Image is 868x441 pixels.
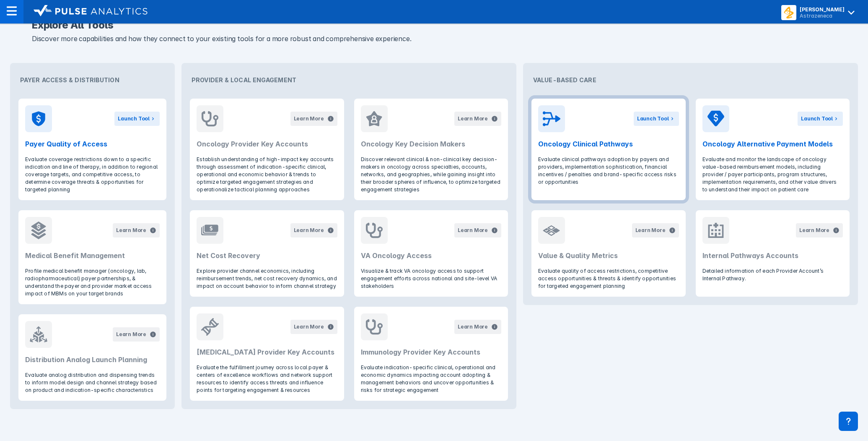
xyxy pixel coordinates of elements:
button: Learn More [113,223,160,237]
p: Discover more capabilities and how they connect to your existing tools for a more robust and comp... [32,34,836,44]
h2: Payer Quality of Access [25,139,160,149]
div: Contact Support [839,412,858,431]
p: Evaluate the fulfillment journey across local payer & centers of excellence workflows and network... [197,364,337,394]
div: Learn More [635,227,666,234]
div: Launch Tool [801,115,833,123]
div: Learn More [294,227,324,234]
h2: Value & Quality Metrics [538,251,679,261]
button: Learn More [290,320,337,334]
p: Evaluate coverage restrictions down to a specific indication and line of therapy, in addition to ... [25,156,160,193]
a: logo [23,5,148,18]
h2: Internal Pathways Accounts [702,251,843,261]
div: Learn More [294,115,324,123]
button: Learn More [632,223,679,237]
div: Launch Tool [118,115,150,123]
div: Learn More [458,227,488,234]
p: Evaluate indication-specific clinical, operational and economic dynamics impacting account adopti... [361,364,501,394]
h2: Net Cost Recovery [197,251,337,261]
p: Detailed information of each Provider Account’s Internal Pathway. [702,267,843,282]
p: Evaluate analog distribution and dispensing trends to inform model design and channel strategy ba... [25,371,160,394]
div: [PERSON_NAME] [800,6,845,13]
p: Visualize & track VA oncology access to support engagement efforts across national and site-level... [361,267,501,290]
h2: Oncology Provider Key Accounts [197,139,337,149]
button: Learn More [290,223,337,237]
h2: Oncology Clinical Pathways [538,139,679,149]
button: Launch Tool [798,112,843,126]
button: Learn More [454,320,501,334]
h2: Oncology Alternative Payment Models [702,139,843,149]
div: Provider & Local Engagement [185,66,513,94]
button: Launch Tool [634,112,679,126]
p: Evaluate and monitor the landscape of oncology value-based reimbursement models, including provid... [702,156,843,193]
button: Learn More [454,112,501,126]
p: Discover relevant clinical & non-clinical key decision-makers in oncology across specialties, acc... [361,156,501,193]
img: menu--horizontal.svg [7,6,17,16]
div: Launch Tool [637,115,669,123]
div: Astrazeneca [800,13,845,19]
h2: Explore All Tools [32,20,836,30]
div: Learn More [458,115,488,123]
div: Learn More [116,227,146,234]
div: Learn More [799,227,829,234]
p: Profile medical benefit manager (oncology, lab, radiopharmaceutical) payer partnerships, & unders... [25,267,160,297]
h2: Oncology Key Decision Makers [361,139,501,149]
div: Payer Access & Distribution [13,66,171,94]
p: Evaluate quality of access restrictions, competitive access opportunities & threats & identify op... [538,267,679,290]
p: Explore provider channel economics, including reimbursement trends, net cost recovery dynamics, a... [197,267,337,290]
div: Learn More [116,331,146,338]
button: Learn More [290,112,337,126]
h2: VA Oncology Access [361,251,501,261]
button: Learn More [454,223,501,237]
h2: Immunology Provider Key Accounts [361,347,501,357]
button: Launch Tool [114,112,160,126]
img: menu button [783,7,795,18]
button: Learn More [796,223,843,237]
p: Evaluate clinical pathways adoption by payers and providers, implementation sophistication, finan... [538,156,679,186]
div: Learn More [294,323,324,331]
button: Learn More [113,327,160,342]
div: Value-Based Care [526,66,855,94]
h2: Distribution Analog Launch Planning [25,355,160,365]
h2: [MEDICAL_DATA] Provider Key Accounts [197,347,337,357]
p: Establish understanding of high-impact key accounts through assessment of indication-specific cli... [197,156,337,193]
img: logo [34,5,148,17]
h2: Medical Benefit Management [25,251,160,261]
div: Learn More [458,323,488,331]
